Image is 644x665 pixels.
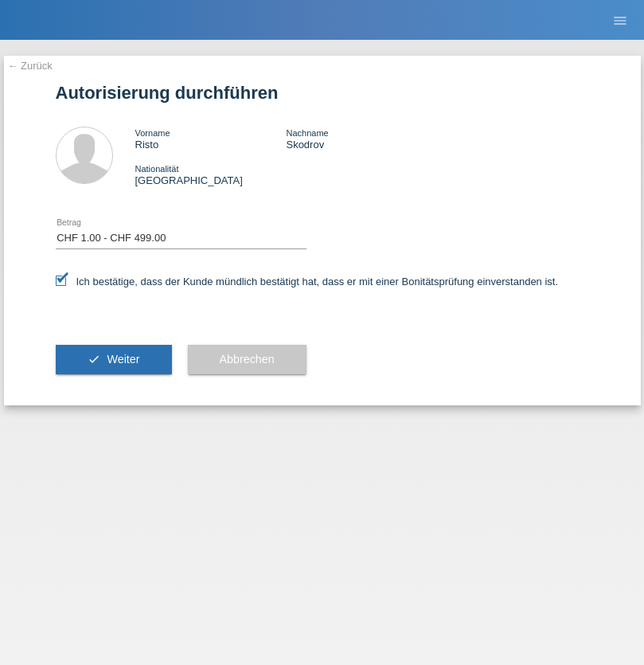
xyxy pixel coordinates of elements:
[107,353,139,366] span: Weiter
[135,164,179,174] span: Nationalität
[220,353,275,366] span: Abbrechen
[612,13,628,29] i: menu
[56,276,559,288] label: Ich bestätige, dass der Kunde mündlich bestätigt hat, dass er mit einer Bonitätsprüfung einversta...
[88,353,100,366] i: check
[56,83,589,103] h1: Autorisierung durchführen
[8,60,53,72] a: ← Zurück
[286,127,437,151] div: Skodrov
[135,162,287,186] div: [GEOGRAPHIC_DATA]
[604,15,636,25] a: menu
[135,127,287,151] div: Risto
[188,345,306,375] button: Abbrechen
[135,128,170,138] span: Vorname
[286,128,328,138] span: Nachname
[56,345,172,375] button: check Weiter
